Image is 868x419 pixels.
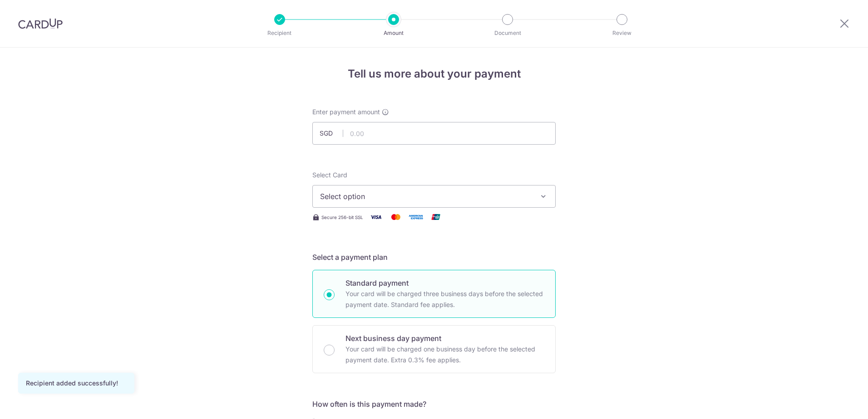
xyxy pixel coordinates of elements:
[246,29,313,38] p: Recipient
[345,344,544,365] p: Your card will be charged one business day before the selected payment date. Extra 0.3% fee applies.
[312,399,556,409] h5: How often is this payment made?
[367,211,385,223] img: Visa
[18,18,63,29] img: CardUp
[345,288,544,310] p: Your card will be charged three business days before the selected payment date. Standard fee appl...
[345,278,544,288] p: Standard payment
[407,211,425,223] img: American Express
[312,122,556,145] input: 0.00
[387,211,405,223] img: Mastercard
[320,129,343,138] span: SGD
[312,171,347,179] span: translation missing: en.payables.payment_networks.credit_card.summary.labels.select_card
[345,333,544,344] p: Next business day payment
[474,29,541,38] p: Document
[26,379,127,388] div: Recipient added successfully!
[588,29,656,38] p: Review
[427,211,445,223] img: Union Pay
[321,214,363,221] span: Secure 256-bit SSL
[312,66,556,82] h4: Tell us more about your payment
[360,29,427,38] p: Amount
[312,107,380,117] span: Enter payment amount
[312,252,556,263] h5: Select a payment plan
[312,185,556,208] button: Select option
[320,191,532,202] span: Select option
